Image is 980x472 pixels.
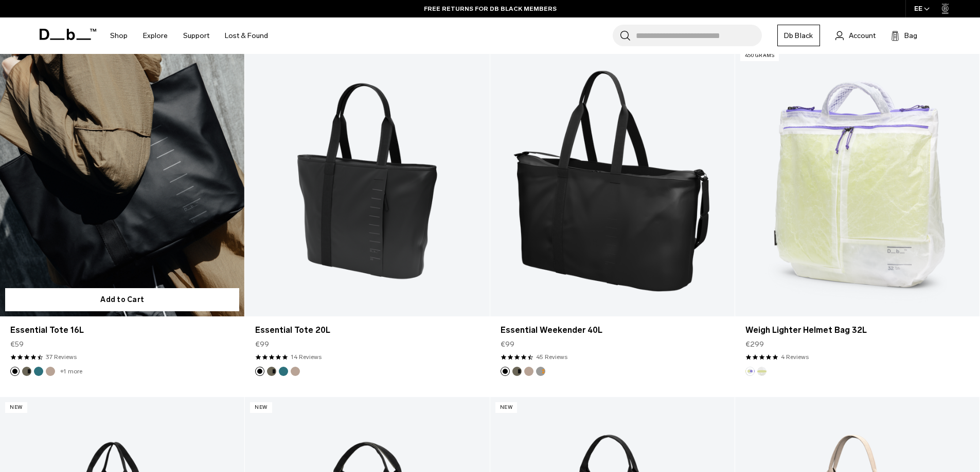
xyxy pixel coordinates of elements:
[291,367,300,376] button: Fogbow Beige
[745,367,755,376] button: Aurora
[501,367,510,376] button: Black Out
[245,45,489,316] a: Essential Tote 20L
[835,29,876,42] a: Account
[183,17,209,54] a: Support
[735,45,979,316] a: Weigh Lighter Helmet Bag 32L
[524,367,533,376] button: Fogbow Beige
[536,367,545,376] button: Sand Grey
[255,367,264,376] button: Black Out
[10,367,20,376] button: Black Out
[904,30,917,41] span: Bag
[891,29,917,42] button: Bag
[225,17,268,54] a: Lost & Found
[291,352,322,362] a: 14 reviews
[757,367,767,376] button: Diffusion
[255,339,269,350] span: €99
[745,324,969,336] a: Weigh Lighter Helmet Bag 32L
[501,324,724,336] a: Essential Weekender 40L
[60,368,82,375] a: +1 more
[424,4,557,13] a: FREE RETURNS FOR DB BLACK MEMBERS
[781,352,809,362] a: 4 reviews
[10,324,234,336] a: Essential Tote 16L
[143,17,168,54] a: Explore
[849,30,876,41] span: Account
[46,367,55,376] button: Fogbow Beige
[102,17,276,54] nav: Main Navigation
[501,339,514,350] span: €99
[279,367,288,376] button: Midnight Teal
[255,324,479,336] a: Essential Tote 20L
[5,288,239,311] button: Add to Cart
[495,402,518,413] p: New
[110,17,128,54] a: Shop
[10,339,24,350] span: €59
[5,402,27,413] p: New
[250,402,272,413] p: New
[22,367,31,376] button: Forest Green
[777,25,820,46] a: Db Black
[740,50,779,61] p: 450 grams
[46,352,77,362] a: 37 reviews
[490,45,735,316] a: Essential Weekender 40L
[512,367,522,376] button: Forest Green
[34,367,43,376] button: Midnight Teal
[267,367,276,376] button: Forest Green
[536,352,567,362] a: 45 reviews
[745,339,764,350] span: €299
